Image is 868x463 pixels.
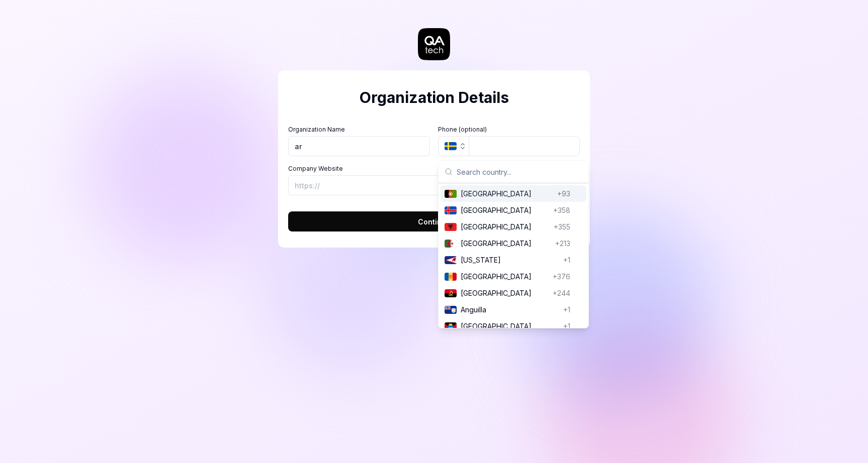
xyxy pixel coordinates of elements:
[553,271,570,282] span: +376
[461,188,553,199] span: [GEOGRAPHIC_DATA]
[553,205,570,215] span: +358
[288,86,580,109] h2: Organization Details
[461,205,549,215] span: [GEOGRAPHIC_DATA]
[418,216,451,227] span: Continue
[563,255,570,265] span: +1
[553,288,570,298] span: +244
[557,188,570,199] span: +93
[461,304,559,315] span: Anguilla
[461,238,551,249] span: [GEOGRAPHIC_DATA]
[288,125,430,134] label: Organization Name
[461,271,549,282] span: [GEOGRAPHIC_DATA]
[439,183,588,328] div: Suggestions
[563,304,570,315] span: +1
[288,211,580,231] button: Continue
[461,288,549,298] span: [GEOGRAPHIC_DATA]
[461,221,550,232] span: [GEOGRAPHIC_DATA]
[563,321,570,331] span: +1
[554,221,570,232] span: +355
[555,238,570,249] span: +213
[461,321,559,331] span: [GEOGRAPHIC_DATA]
[288,175,580,195] input: https://
[438,125,580,134] label: Phone (optional)
[288,164,580,173] label: Company Website
[461,255,559,265] span: [US_STATE]
[457,161,582,183] input: Search country...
